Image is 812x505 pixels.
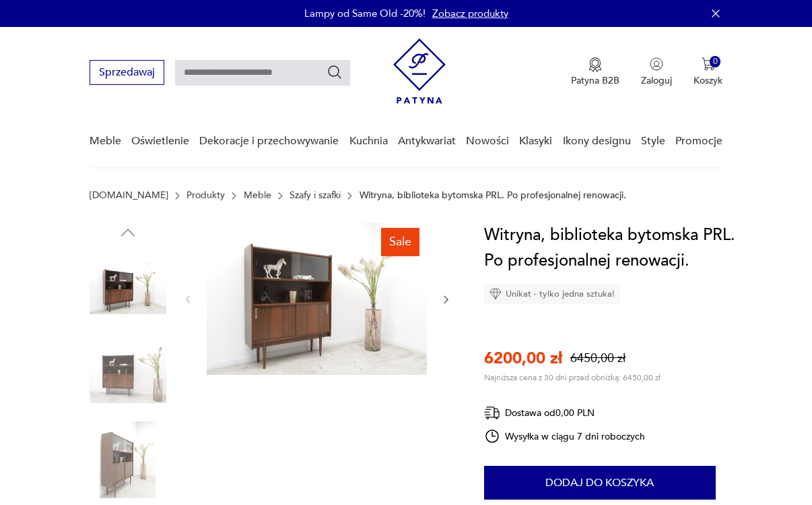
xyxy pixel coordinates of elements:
[398,115,456,167] a: Antykwariat
[90,336,166,413] img: Zdjęcie produktu Witryna, biblioteka bytomska PRL. Po profesjonalnej renowacji.
[90,421,166,498] img: Zdjęcie produktu Witryna, biblioteka bytomska PRL. Po profesjonalnej renowacji.
[304,7,426,20] p: Lampy od Same Old -20%!
[484,347,562,369] p: 6200,00 zł
[290,190,341,201] a: Szafy i szafki
[244,190,271,201] a: Meble
[571,57,619,87] a: Ikona medaluPatyna B2B
[484,405,500,421] img: Ikona dostawy
[702,57,715,71] img: Ikona koszyka
[466,115,509,167] a: Nowości
[570,350,625,367] p: 6450,00 zł
[710,56,721,67] div: 0
[90,190,168,201] a: [DOMAIN_NAME]
[693,74,722,87] p: Koszyk
[327,64,343,80] button: Szukaj
[484,466,716,500] button: Dodaj do koszyka
[349,115,388,167] a: Kuchnia
[484,372,661,383] p: Najniższa cena z 30 dni przed obniżką: 6450,00 zł
[90,69,164,78] a: Sprzedawaj
[432,7,508,20] a: Zobacz produkty
[641,74,672,87] p: Zaloguj
[131,115,189,167] a: Oświetlenie
[641,115,665,167] a: Style
[187,190,225,201] a: Produkty
[484,428,646,444] div: Wysyłka w ciągu 7 dni roboczych
[693,57,722,87] button: 0Koszyk
[563,115,631,167] a: Ikony designu
[484,284,620,304] div: Unikat - tylko jedna sztuka!
[641,57,672,87] button: Zaloguj
[90,115,121,167] a: Meble
[675,115,722,167] a: Promocje
[571,74,619,87] p: Patyna B2B
[484,405,646,421] div: Dostawa od 0,00 PLN
[199,115,339,167] a: Dekoracje i przechowywanie
[90,249,166,326] img: Zdjęcie produktu Witryna, biblioteka bytomska PRL. Po profesjonalnej renowacji.
[360,190,626,201] p: Witryna, biblioteka bytomska PRL. Po profesjonalnej renowacji.
[393,38,446,104] img: Patyna - sklep z meblami i dekoracjami vintage
[519,115,552,167] a: Klasyki
[650,57,663,71] img: Ikonka użytkownika
[484,222,737,274] h1: Witryna, biblioteka bytomska PRL. Po profesjonalnej renowacji.
[90,60,164,85] button: Sprzedawaj
[207,222,427,375] img: Zdjęcie produktu Witryna, biblioteka bytomska PRL. Po profesjonalnej renowacji.
[571,57,619,87] button: Patyna B2B
[588,57,602,72] img: Ikona medalu
[381,228,419,256] div: Sale
[489,288,502,300] img: Ikona diamentu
